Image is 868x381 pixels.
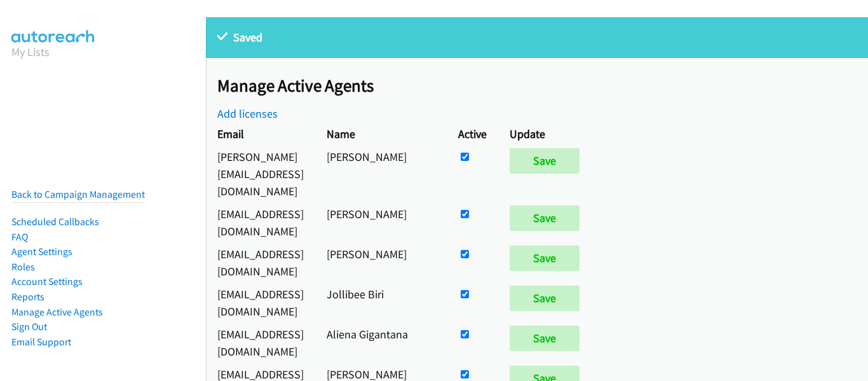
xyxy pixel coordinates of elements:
[315,242,447,282] td: [PERSON_NAME]
[217,29,857,46] p: Saved
[206,242,315,282] td: [EMAIL_ADDRESS][DOMAIN_NAME]
[206,202,315,242] td: [EMAIL_ADDRESS][DOMAIN_NAME]
[11,306,103,318] a: Manage Active Agents
[315,282,447,322] td: Jollibee Biri
[217,75,868,97] h2: Manage Active Agents
[510,148,580,174] input: Save
[206,282,315,322] td: [EMAIL_ADDRESS][DOMAIN_NAME]
[11,261,35,273] a: Roles
[447,122,498,145] th: Active
[11,216,99,228] a: Scheduled Callbacks
[11,321,47,333] a: Sign Out
[510,326,580,351] input: Save
[498,122,597,145] th: Update
[11,188,145,200] a: Back to Campaign Management
[510,205,580,231] input: Save
[11,45,50,59] a: My Lists
[315,202,447,242] td: [PERSON_NAME]
[315,322,447,363] td: Aliena Gigantana
[11,336,71,348] a: Email Support
[315,145,447,202] td: [PERSON_NAME]
[206,145,315,202] td: [PERSON_NAME][EMAIL_ADDRESS][DOMAIN_NAME]
[206,322,315,363] td: [EMAIL_ADDRESS][DOMAIN_NAME]
[217,106,278,121] a: Add licenses
[510,246,580,271] input: Save
[206,122,315,145] th: Email
[11,275,83,287] a: Account Settings
[11,231,28,243] a: FAQ
[11,246,72,258] a: Agent Settings
[315,122,447,145] th: Name
[11,291,44,303] a: Reports
[510,286,580,311] input: Save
